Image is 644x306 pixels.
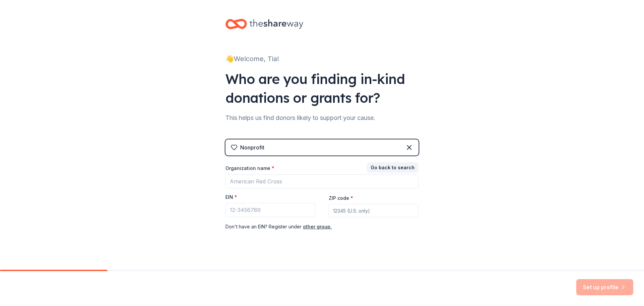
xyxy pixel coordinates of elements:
[240,143,264,151] div: Nonprofit
[225,113,419,123] div: This helps us find donors likely to support your cause.
[367,162,419,173] button: Go back to search
[329,204,419,217] input: 12345 (U.S. only)
[225,53,419,64] div: 👋 Welcome, Tia!
[225,174,419,188] input: American Red Cross
[225,203,315,217] input: 12-3456789
[225,194,237,201] label: EIN
[303,223,332,231] button: other group.
[225,223,419,231] div: Don ' t have an EIN? Register under
[329,195,353,202] label: ZIP code
[225,165,274,172] label: Organization name
[225,70,419,107] div: Who are you finding in-kind donations or grants for?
